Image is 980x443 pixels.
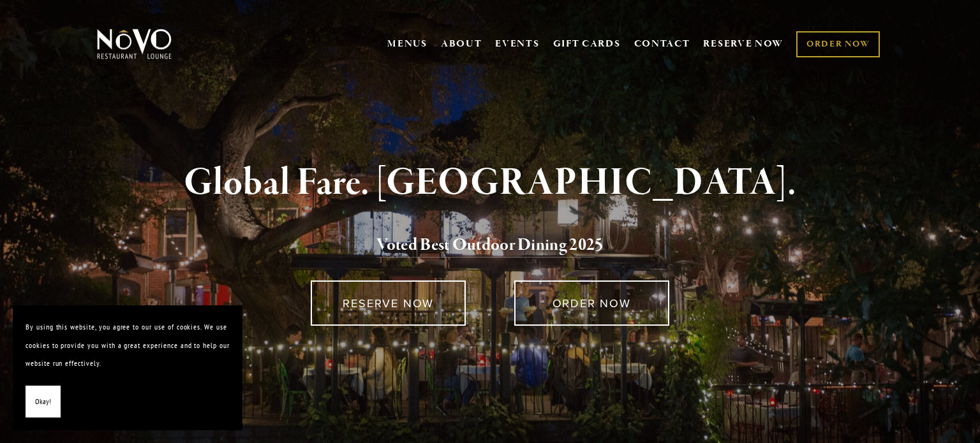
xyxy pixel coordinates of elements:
a: CONTACT [634,32,690,56]
a: ORDER NOW [796,31,880,57]
strong: Global Fare. [GEOGRAPHIC_DATA]. [184,159,796,207]
a: ORDER NOW [514,280,669,326]
section: Cookie banner [13,305,242,430]
a: GIFT CARDS [553,32,621,56]
h2: 5 [118,232,862,259]
a: RESERVE NOW [703,32,783,56]
a: ABOUT [441,38,482,50]
a: MENUS [387,38,427,50]
span: Okay! [35,393,51,411]
img: Novo Restaurant &amp; Lounge [94,28,174,60]
p: By using this website, you agree to our use of cookies. We use cookies to provide you with a grea... [26,318,230,373]
a: EVENTS [495,38,539,50]
a: Voted Best Outdoor Dining 202 [376,234,595,258]
button: Okay! [26,386,61,418]
a: RESERVE NOW [311,280,466,326]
